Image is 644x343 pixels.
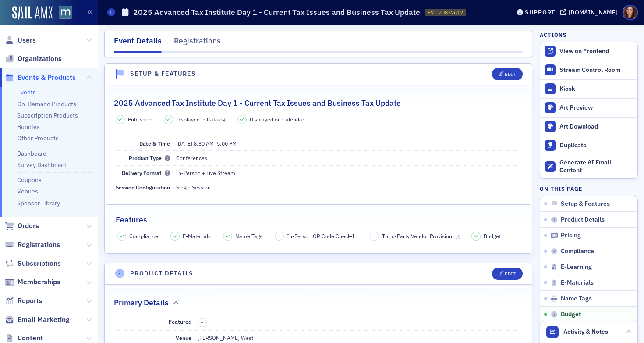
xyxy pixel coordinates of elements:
span: Compliance [561,247,594,255]
div: Support [525,8,555,16]
a: Sponsor Library [17,199,60,207]
div: Kiosk [559,85,633,93]
span: E-Materials [183,232,211,240]
a: On-Demand Products [17,100,76,108]
span: Memberships [18,277,60,287]
a: View Homepage [53,6,72,21]
span: [DATE] [176,140,192,147]
span: Venue [176,334,191,341]
span: Users [18,36,36,45]
div: Event Details [114,35,162,53]
h2: Features [116,214,147,225]
a: Subscription Products [17,111,78,119]
a: Memberships [5,277,60,287]
a: Other Products [17,134,59,142]
span: In-Person QR Code Check-In [287,232,357,240]
h4: Actions [540,31,567,39]
span: Organizations [18,54,62,64]
h1: 2025 Advanced Tax Institute Day 1 - Current Tax Issues and Business Tax Update [133,7,420,18]
span: – [373,233,376,239]
a: Art Preview [540,98,637,117]
a: Bundles [17,123,40,131]
a: Survey Dashboard [17,161,67,169]
a: Content [5,333,43,343]
div: Duplicate [559,142,633,150]
span: Registrations [18,240,60,250]
h2: 2025 Advanced Tax Institute Day 1 - Current Tax Issues and Business Tax Update [114,97,401,109]
span: In-Person + Live Stream [176,169,235,176]
span: Published [128,115,152,123]
a: Users [5,36,36,45]
span: Product Details [561,216,605,224]
img: SailAMX [59,6,72,19]
div: [DOMAIN_NAME] [568,8,617,16]
span: Name Tags [235,232,262,240]
a: Email Marketing [5,315,70,325]
span: Featured [169,318,191,325]
span: Pricing [561,232,581,239]
button: Generate AI Email Content [540,155,637,179]
h4: On this page [540,185,638,193]
a: Reports [5,296,42,306]
span: [PERSON_NAME] West [198,334,253,341]
button: Edit [492,268,522,280]
a: Venues [17,187,38,195]
span: Events & Products [18,73,76,82]
div: View on Frontend [559,47,633,55]
span: Subscriptions [18,259,61,268]
span: Displayed in Catalog [176,115,225,123]
h2: Primary Details [114,297,169,308]
button: Duplicate [540,136,637,155]
a: Registrations [5,240,60,250]
a: Art Download [540,117,637,136]
span: Session Configuration [116,184,170,191]
a: View on Frontend [540,42,637,61]
span: – [278,233,281,239]
span: Conferences [176,154,207,161]
a: Events [17,88,36,96]
a: Subscriptions [5,259,61,268]
span: Compliance [129,232,158,240]
button: [DOMAIN_NAME] [560,9,620,15]
a: Coupons [17,176,42,184]
span: Name Tags [561,295,592,303]
a: Organizations [5,54,62,64]
span: Single Session [176,184,211,191]
img: SailAMX [12,6,53,20]
span: E-Learning [561,263,592,271]
span: Content [18,333,43,343]
a: Dashboard [17,150,46,157]
span: Displayed on Calendar [250,115,304,123]
span: Reports [18,296,42,306]
a: Events & Products [5,73,76,82]
span: Budget [484,232,501,240]
div: Generate AI Email Content [559,159,633,174]
span: Setup & Features [561,200,610,208]
span: Email Marketing [18,315,70,325]
div: Art Download [559,123,633,131]
span: Delivery Format [122,169,170,176]
span: – [176,140,237,147]
h4: Setup & Features [130,69,196,79]
span: – [201,319,203,325]
button: Edit [492,68,522,80]
span: Budget [561,311,581,318]
div: Edit [505,272,516,276]
div: Registrations [174,35,221,51]
span: Activity & Notes [563,327,608,336]
h4: Product Details [130,269,194,278]
time: 5:00 PM [217,140,237,147]
a: Kiosk [540,79,637,98]
span: Third-Party Vendor Provisioning [382,232,459,240]
a: Stream Control Room [540,61,637,79]
time: 8:30 AM [194,140,214,147]
span: Orders [18,221,39,231]
span: Date & Time [139,140,170,147]
div: Stream Control Room [559,66,633,74]
iframe: Intercom live chat [614,313,635,334]
span: E-Materials [561,279,594,287]
span: Profile [623,5,638,20]
div: Art Preview [559,104,633,112]
span: Product Type [129,154,170,161]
